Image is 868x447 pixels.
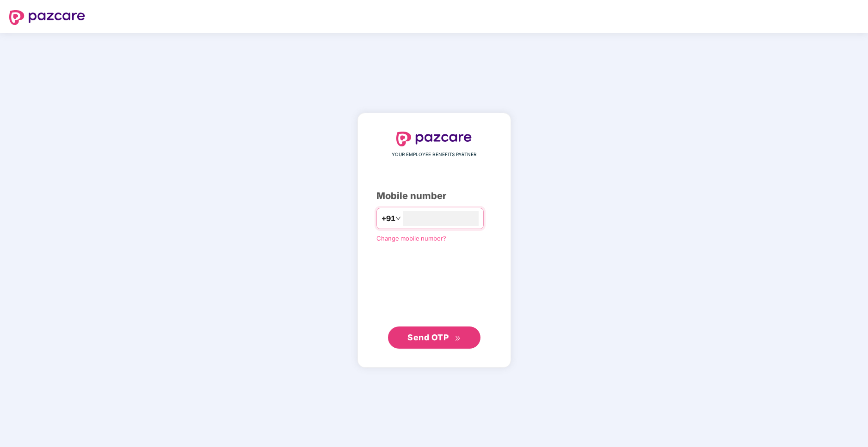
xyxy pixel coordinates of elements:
[9,10,85,25] img: logo
[376,189,492,203] div: Mobile number
[407,332,449,342] span: Send OTP
[376,235,446,242] a: Change mobile number?
[396,132,472,146] img: logo
[392,151,476,158] span: YOUR EMPLOYEE BENEFITS PARTNER
[455,335,461,341] span: double-right
[395,216,401,221] span: down
[388,326,480,349] button: Send OTPdouble-right
[382,213,395,224] span: +91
